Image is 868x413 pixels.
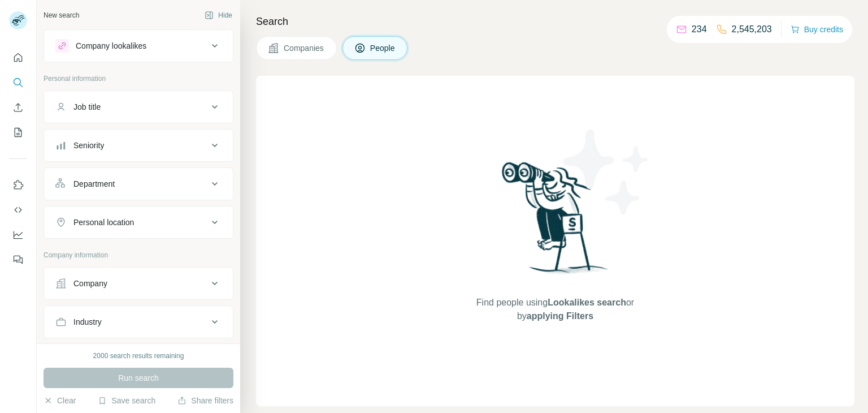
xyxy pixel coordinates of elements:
[791,21,843,37] button: Buy credits
[9,200,27,220] button: Use Surfe API
[177,395,233,406] button: Share filters
[44,250,233,260] p: Company information
[9,122,27,143] button: My lists
[73,140,104,151] div: Seniority
[44,32,233,59] button: Company lookalikes
[44,395,76,406] button: Clear
[44,270,233,297] button: Company
[44,93,233,121] button: Job title
[73,217,134,228] div: Personal location
[497,159,614,285] img: Surfe Illustration - Woman searching with binoculars
[732,23,772,36] p: 2,545,203
[73,316,102,328] div: Industry
[527,311,593,321] span: applying Filters
[9,72,27,93] button: Search
[73,178,115,190] div: Department
[370,42,396,54] span: People
[44,74,233,84] p: Personal information
[44,209,233,236] button: Personal location
[9,249,27,270] button: Feedback
[93,351,184,361] div: 2000 search results remaining
[9,225,27,245] button: Dashboard
[76,40,146,51] div: Company lookalikes
[692,23,707,36] p: 234
[73,101,101,113] div: Job title
[44,170,233,197] button: Department
[44,308,233,335] button: Industry
[44,132,233,159] button: Seniority
[73,278,107,289] div: Company
[44,10,79,20] div: New search
[465,296,645,323] span: Find people using or by
[9,48,27,68] button: Quick start
[9,175,27,195] button: Use Surfe on LinkedIn
[548,298,626,307] span: Lookalikes search
[256,14,854,29] h4: Search
[197,7,240,24] button: Hide
[284,42,325,54] span: Companies
[98,395,155,406] button: Save search
[555,121,657,223] img: Surfe Illustration - Stars
[9,97,27,118] button: Enrich CSV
